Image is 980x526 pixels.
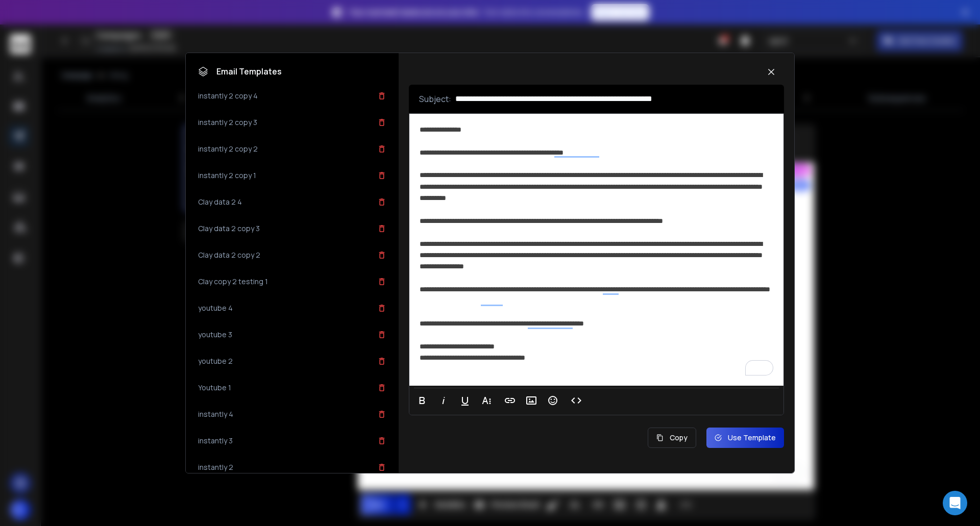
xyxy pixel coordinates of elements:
h3: instantly 2 copy 4 [198,91,258,101]
h3: Clay data 2 copy 2 [198,250,260,260]
h3: Clay data 2 copy 3 [198,223,260,234]
button: Insert Link (Ctrl+K) [500,390,520,411]
h3: instantly 2 [198,462,233,472]
h3: Clay copy 2 testing 1 [198,277,268,287]
div: To enrich screen reader interactions, please activate Accessibility in Grammarly extension settings [409,114,783,386]
h3: youtube 3 [198,330,232,340]
button: Use Template [706,428,784,448]
h3: youtube 2 [198,356,233,366]
button: More Text [477,390,496,411]
button: Underline (Ctrl+U) [455,390,475,411]
div: Open Intercom Messenger [943,491,967,515]
button: Insert Image (Ctrl+P) [522,390,541,411]
h3: instantly 2 copy 1 [198,170,256,181]
h3: instantly 2 copy 3 [198,117,257,128]
h3: Youtube 1 [198,383,231,393]
p: Subject: [419,93,451,105]
h3: Clay data 2 4 [198,197,242,207]
h3: instantly 2 copy 2 [198,144,258,154]
h3: instantly 4 [198,409,233,419]
button: Bold (Ctrl+B) [412,390,432,411]
button: Italic (Ctrl+I) [434,390,453,411]
h3: instantly 3 [198,436,233,446]
button: Copy [648,428,696,448]
button: Code View [567,390,586,411]
h3: youtube 4 [198,303,233,313]
h1: Email Templates [198,65,282,78]
button: Emoticons [543,390,562,411]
